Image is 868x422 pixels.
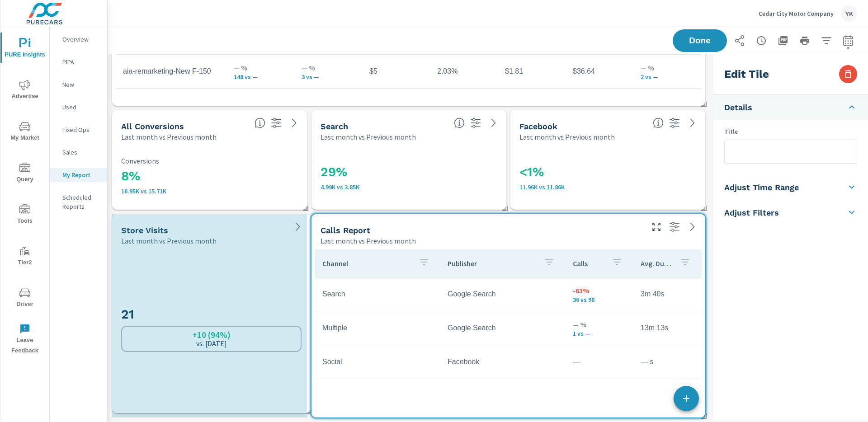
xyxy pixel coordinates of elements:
td: 2.03% [430,60,498,83]
h3: <1% [519,164,696,180]
p: Calls [573,259,604,268]
td: Facebook [440,351,566,373]
p: Last month vs Previous month [519,131,615,142]
div: Sales [50,145,107,159]
div: New [50,78,107,91]
p: Publisher [448,259,537,268]
div: nav menu [0,27,49,360]
td: — [566,351,633,373]
p: 148 vs — [234,73,287,80]
p: Fixed Ops [62,125,100,134]
td: 3m 40s [633,283,701,305]
div: Overview [50,33,107,46]
button: Share Report [731,32,749,50]
h5: Details [724,102,752,113]
p: — % [641,62,694,73]
a: See more details in report [685,220,700,234]
span: Advertise [3,80,47,102]
a: See more details in report [287,116,302,130]
p: 2 vs — [641,73,694,80]
td: — s [633,351,701,373]
h5: Facebook [519,122,557,131]
td: $5 [362,60,430,83]
p: — % [234,62,287,73]
h5: Adjust Filters [724,207,779,218]
span: Tier2 [3,246,47,268]
p: — % [302,62,355,73]
h5: Calls Report [321,225,370,235]
td: Google Search [440,283,566,305]
span: My Market [3,121,47,143]
p: Used [62,103,100,112]
div: PIPA [50,55,107,69]
p: 1 vs — [573,330,626,337]
h3: 8% [121,169,298,184]
p: Cedar City Motor Company [759,9,834,18]
p: 3 vs — [302,73,355,80]
button: Print Report [796,32,814,50]
button: Apply Filters [817,32,835,50]
span: All conversions reported from Facebook with duplicates filtered out [653,117,664,128]
a: See more details in report [685,116,700,130]
p: 4,989 vs 3,854 [321,183,497,191]
span: Leave Feedback [3,324,47,356]
p: 16,948 vs 15,710 [121,188,298,195]
h3: 29% [321,164,497,180]
p: My Report [62,170,100,179]
p: — % [573,319,626,330]
td: $36.64 [566,60,633,83]
h5: Adjust Time Range [724,182,799,192]
td: Google Search [440,317,566,339]
p: Last month vs Previous month [321,131,416,142]
h3: Edit Tile [724,66,769,82]
span: PURE Insights [3,38,47,60]
span: Query [3,163,47,185]
td: Multiple [315,317,440,339]
td: Search [315,283,440,305]
button: Done [673,29,727,52]
p: Channel [322,259,411,268]
span: Tools [3,204,47,226]
span: All Conversions include Actions, Leads and Unmapped Conversions [255,117,265,128]
a: See more details in report [486,116,501,130]
p: Overview [62,35,100,44]
p: PIPA [62,57,100,66]
span: Driver [3,287,47,309]
td: 13m 13s [633,317,701,339]
p: Scheduled Reports [62,193,100,211]
h5: Search [321,122,348,131]
div: Used [50,100,107,114]
div: Scheduled Reports [50,191,107,213]
div: Fixed Ops [50,123,107,136]
p: Conversions [121,157,298,165]
td: aia-remarketing-New F-150 [116,60,226,83]
div: My Report [50,168,107,182]
button: Select Date Range [839,32,857,50]
button: "Export Report to PDF" [774,32,792,50]
button: Make Fullscreen [649,220,664,234]
p: Last month vs Previous month [321,235,416,246]
td: Social [315,351,440,373]
p: Title [724,127,857,136]
p: Last month vs Previous month [121,131,217,142]
p: -63% [573,285,626,296]
h5: All Conversions [121,122,184,131]
div: YK [841,5,857,22]
p: Avg. Duration [641,259,672,268]
p: Sales [62,148,100,157]
span: Done [682,37,718,45]
p: New [62,80,100,89]
p: 11.96K vs 11.86K [519,183,696,191]
p: 36 vs 98 [573,296,626,303]
td: $1.81 [498,60,566,83]
span: Search Conversions include Actions, Leads and Unmapped Conversions. [454,117,465,128]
